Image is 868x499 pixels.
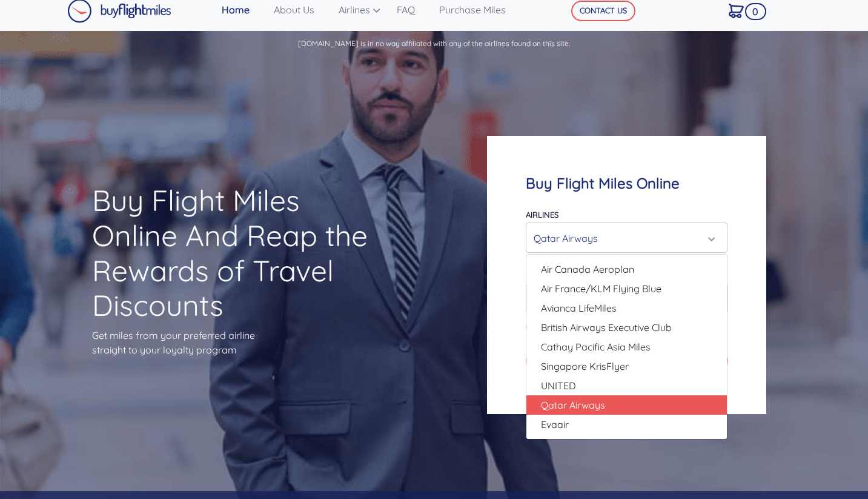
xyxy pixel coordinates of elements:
[541,262,634,276] span: Air Canada Aeroplan
[541,398,605,412] span: Qatar Airways
[729,4,744,18] img: Cart
[534,227,712,250] div: Qatar Airways
[526,175,727,192] h4: Buy Flight Miles Online
[92,183,381,323] h1: Buy Flight Miles Online And Reap the Rewards of Travel Discounts
[541,320,672,335] span: British Airways Executive Club
[571,1,635,21] button: CONTACT US
[541,301,617,315] span: Avianca LifeMiles
[541,378,576,393] span: UNITED
[526,210,558,219] label: Airlines
[526,223,727,253] button: Qatar Airways
[745,3,767,20] span: 0
[541,417,569,432] span: Evaair
[541,281,661,296] span: Air France/KLM Flying Blue
[92,328,381,357] p: Get miles from your preferred airline straight to your loyalty program
[541,340,651,354] span: Cathay Pacific Asia Miles
[541,359,629,373] span: Singapore KrisFlyer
